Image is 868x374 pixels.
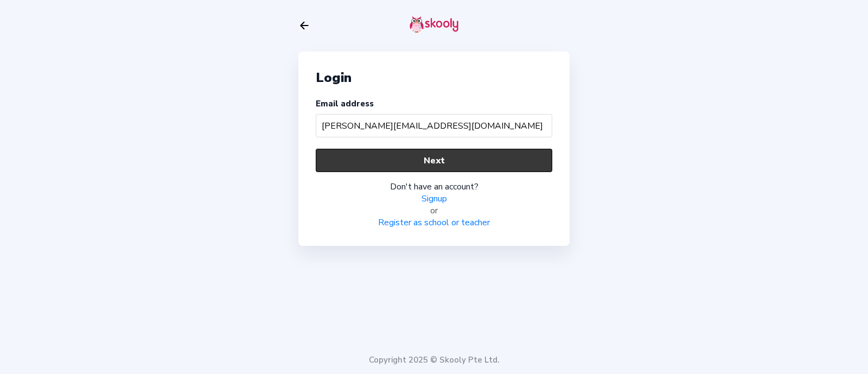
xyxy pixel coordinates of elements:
[316,114,552,137] input: Your email address
[410,16,458,33] img: skooly-logo.png
[316,149,552,172] button: Next
[316,69,552,86] div: Login
[422,193,447,205] a: Signup
[316,98,374,109] label: Email address
[298,20,310,31] button: arrow back outline
[316,205,552,217] div: or
[316,181,552,193] div: Don't have an account?
[378,217,490,229] a: Register as school or teacher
